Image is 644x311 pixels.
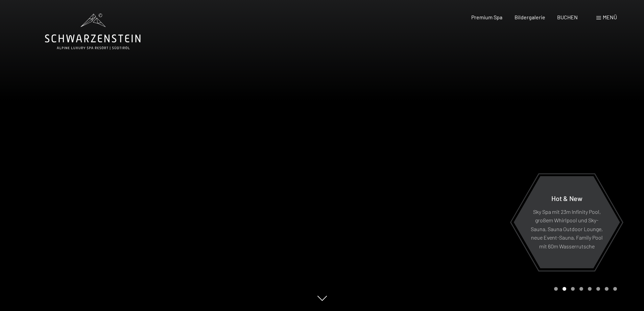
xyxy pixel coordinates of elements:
a: Premium Spa [471,14,502,20]
div: Carousel Page 2 (Current Slide) [563,287,566,291]
span: Hot & New [551,194,582,202]
p: Sky Spa mit 23m Infinity Pool, großem Whirlpool und Sky-Sauna, Sauna Outdoor Lounge, neue Event-S... [530,207,603,250]
span: Menü [603,14,617,20]
div: Carousel Page 6 [596,287,600,291]
div: Carousel Page 4 [579,287,583,291]
div: Carousel Pagination [552,287,617,291]
div: Carousel Page 1 [554,287,558,291]
div: Carousel Page 5 [588,287,592,291]
div: Carousel Page 7 [605,287,609,291]
a: Bildergalerie [515,14,545,20]
a: Hot & New Sky Spa mit 23m Infinity Pool, großem Whirlpool und Sky-Sauna, Sauna Outdoor Lounge, ne... [513,176,620,269]
div: Carousel Page 3 [571,287,575,291]
a: BUCHEN [557,14,578,20]
div: Carousel Page 8 [613,287,617,291]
